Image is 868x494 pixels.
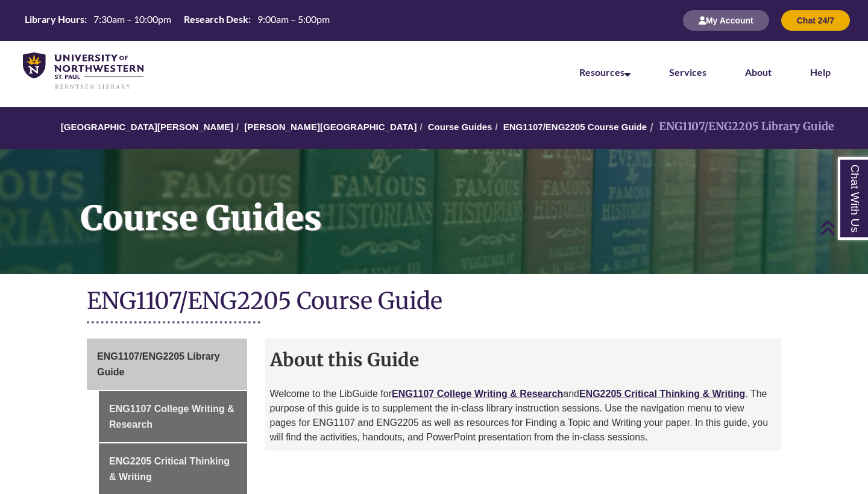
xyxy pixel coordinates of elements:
span: 9:00am – 5:00pm [257,13,330,25]
a: About [745,66,772,78]
button: My Account [683,10,769,31]
a: My Account [683,15,769,25]
a: ENG2205 Critical Thinking & Writing [579,389,745,399]
a: ENG1107/ENG2205 Course Guide [503,122,647,132]
img: UNWSP Library Logo [23,52,143,90]
h1: Course Guides [68,149,868,258]
th: Library Hours: [20,13,89,26]
a: ENG1107 College Writing & Research [99,391,247,442]
a: ENG1107/ENG2205 Library Guide [87,339,247,390]
a: Services [669,66,706,78]
p: Welcome to the LibGuide for and . The purpose of this guide is to supplement the in-class library... [270,387,777,445]
a: Chat 24/7 [781,15,850,25]
a: [GEOGRAPHIC_DATA][PERSON_NAME] [61,122,233,132]
a: Hours Today [20,13,335,29]
li: ENG1107/ENG2205 Library Guide [647,118,834,136]
h2: About this Guide [265,345,782,375]
span: ENG1107/ENG2205 Library Guide [97,351,220,377]
a: Help [810,66,831,78]
a: ENG1107 College Writing & Research [392,389,563,399]
button: Chat 24/7 [781,10,850,31]
a: Back to Top [820,219,865,236]
a: Resources [579,66,631,78]
h1: ENG1107/ENG2205 Course Guide [87,286,781,318]
a: [PERSON_NAME][GEOGRAPHIC_DATA] [244,122,417,132]
span: 7:30am – 10:00pm [93,13,171,25]
th: Research Desk: [179,13,253,26]
table: Hours Today [20,13,335,28]
a: Course Guides [428,122,492,132]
